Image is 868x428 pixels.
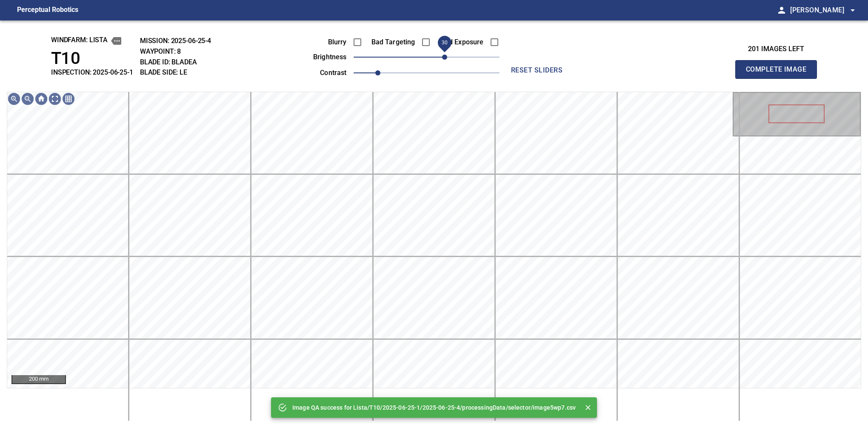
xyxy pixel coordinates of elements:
h2: MISSION: 2025-06-25-4 [140,37,211,45]
img: Zoom out [21,92,34,106]
label: Bad Targeting [368,39,415,46]
span: [PERSON_NAME] [790,4,858,16]
label: brightness [299,54,347,61]
img: Zoom in [7,92,21,106]
h3: 201 images left [735,45,817,53]
button: copy message details [111,36,121,46]
label: Bad Exposure [436,39,484,46]
span: arrow_drop_down [848,5,858,15]
h2: WAYPOINT: 8 [140,47,211,55]
img: Toggle full page [48,92,62,106]
h2: INSPECTION: 2025-06-25-1 [51,68,133,76]
h2: BLADE ID: bladeA [140,58,211,66]
button: reset sliders [503,62,571,79]
img: Go home [34,92,48,106]
span: person [777,5,787,15]
h1: T10 [51,49,133,69]
label: contrast [299,69,347,76]
h2: windfarm: Lista [51,36,133,46]
button: Close [582,402,594,413]
span: reset sliders [506,64,568,76]
span: Complete Image [745,64,808,75]
h2: BLADE SIDE: LE [140,68,211,76]
button: [PERSON_NAME] [787,2,858,19]
p: Image QA success for Lista/T10/2025-06-25-1/2025-06-25-4/processingData/selector/image5wp7.csv [292,403,576,412]
span: 30 [442,40,448,46]
label: Blurry [299,39,347,46]
figcaption: Perceptual Robotics [17,3,78,17]
button: Complete Image [735,60,817,79]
